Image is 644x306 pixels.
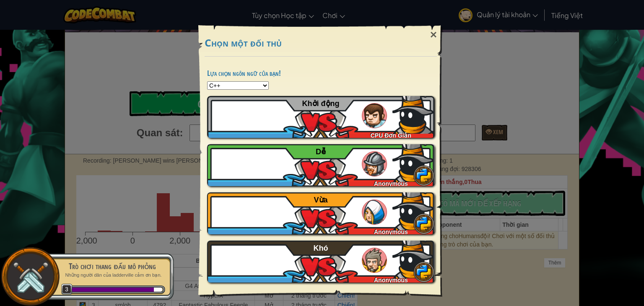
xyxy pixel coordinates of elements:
[207,69,434,77] h4: Lựa chọn ngôn ngữ của bạn!
[207,96,434,138] a: CPU Đơn Giản
[362,151,387,176] img: humans_ladder_easy.png
[392,92,434,134] img: ydwmskAAAAGSURBVAMA1zIdaJYLXsYAAAAASUVORK5CYII=
[205,37,437,49] h3: Chọn một đối thủ
[374,180,408,187] span: Anonymous
[11,258,49,296] img: swords.png
[362,248,387,273] img: humans_ladder_hard.png
[316,148,326,156] span: Dễ̉
[362,103,387,128] img: humans_ladder_tutorial.png
[371,132,411,139] span: CPU Đơn Giản
[207,144,434,186] a: Anonymous
[207,241,434,283] a: Anonymous
[207,192,434,234] a: Anonymous
[60,260,165,272] div: Trò chơi thang đấu mô phỏng
[61,284,73,295] span: 3
[314,196,328,204] span: Vừa
[374,228,408,235] span: Anonymous
[302,99,340,108] span: Khởi động
[374,277,408,283] span: Anonymous
[362,200,387,225] img: humans_ladder_medium.png
[392,188,434,230] img: ydwmskAAAAGSURBVAMA1zIdaJYLXsYAAAAASUVORK5CYII=
[60,272,165,278] p: Những người dân của ladderville cảm ơn bạn.
[392,140,434,182] img: ydwmskAAAAGSURBVAMA1zIdaJYLXsYAAAAASUVORK5CYII=
[392,236,434,278] img: ydwmskAAAAGSURBVAMA1zIdaJYLXsYAAAAASUVORK5CYII=
[424,23,443,47] div: ×
[314,244,328,252] span: Khó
